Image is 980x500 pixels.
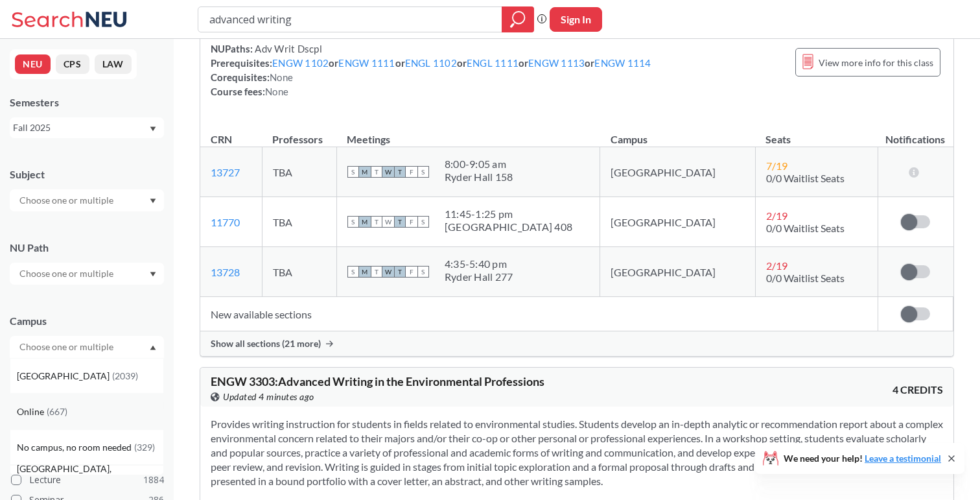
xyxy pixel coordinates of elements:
label: Lecture [11,471,164,488]
span: T [394,266,406,278]
th: Notifications [878,119,953,147]
a: ENGW 1113 [528,57,585,69]
th: Professors [262,119,336,147]
th: Campus [600,119,755,147]
input: Choose one or multiple [13,266,122,281]
span: ( 2039 ) [112,370,138,381]
span: No campus, no room needed [17,440,134,455]
span: S [347,216,359,228]
div: 11:45 - 1:25 pm [445,208,572,220]
div: Semesters [10,95,164,110]
a: ENGW 1111 [338,57,395,69]
span: [GEOGRAPHIC_DATA] [17,369,112,383]
span: M [359,166,371,178]
span: 4 CREDITS [892,383,943,397]
div: 8:00 - 9:05 am [445,158,513,171]
button: NEU [15,54,51,74]
span: ( 329 ) [134,442,155,453]
span: View more info for this class [819,54,933,71]
span: T [394,216,406,228]
span: M [359,216,371,228]
span: Adv Writ Dscpl [253,43,322,54]
span: 2 / 19 [766,259,787,272]
td: TBA [262,197,336,247]
span: ENGW 3303 : Advanced Writing in the Environmental Professions [211,374,544,388]
td: TBA [262,247,336,297]
svg: magnifying glass [510,10,526,29]
div: Fall 2025 [13,121,148,135]
span: T [371,266,382,278]
th: Meetings [336,119,600,147]
span: S [347,166,359,178]
svg: Dropdown arrow [150,198,156,204]
div: Ryder Hall 277 [445,270,513,283]
div: Dropdown arrow [10,189,164,211]
input: Choose one or multiple [13,339,122,355]
div: CRN [211,132,232,147]
div: 4:35 - 5:40 pm [445,257,513,270]
a: 11770 [211,216,240,228]
td: [GEOGRAPHIC_DATA] [600,247,755,297]
span: None [265,86,288,97]
span: Updated 4 minutes ago [223,390,314,404]
a: Leave a testimonial [865,453,941,464]
span: 0/0 Waitlist Seats [766,272,845,284]
span: Online [17,405,47,419]
span: ( 667 ) [47,406,67,417]
span: 1884 [143,473,164,487]
a: 13728 [211,266,240,278]
span: S [417,216,429,228]
span: F [406,166,417,178]
span: T [371,216,382,228]
a: ENGL 1102 [405,57,457,69]
span: 0/0 Waitlist Seats [766,222,845,234]
span: We need your help! [784,454,941,463]
div: Campus [10,314,164,328]
div: Fall 2025Dropdown arrow [10,117,164,138]
div: Subject [10,167,164,182]
td: TBA [262,147,336,197]
span: S [417,166,429,178]
svg: Dropdown arrow [150,272,156,277]
span: [GEOGRAPHIC_DATA], [GEOGRAPHIC_DATA] [17,462,163,490]
button: Sign In [550,7,602,32]
div: NU Path [10,241,164,255]
div: [GEOGRAPHIC_DATA] 408 [445,220,572,233]
span: Show all sections (21 more) [211,338,321,350]
button: CPS [56,54,89,74]
th: Seats [755,119,878,147]
button: LAW [95,54,132,74]
a: ENGW 1102 [272,57,329,69]
div: Dropdown arrow[GEOGRAPHIC_DATA](2039)Online(667)No campus, no room needed(329)[GEOGRAPHIC_DATA], ... [10,336,164,358]
span: W [382,166,394,178]
span: F [406,216,417,228]
span: F [406,266,417,278]
span: S [347,266,359,278]
div: Dropdown arrow [10,263,164,285]
td: [GEOGRAPHIC_DATA] [600,147,755,197]
span: 7 / 19 [766,160,787,172]
span: 2 / 19 [766,209,787,222]
td: New available sections [200,297,878,331]
span: W [382,216,394,228]
svg: Dropdown arrow [150,126,156,132]
div: Ryder Hall 158 [445,171,513,184]
span: W [382,266,394,278]
span: 0/0 Waitlist Seats [766,172,845,184]
span: T [371,166,382,178]
svg: Dropdown arrow [150,345,156,350]
div: NUPaths: Prerequisites: or or or or or Corequisites: Course fees: [211,42,651,99]
input: Choose one or multiple [13,193,122,208]
a: 13727 [211,166,240,178]
span: M [359,266,371,278]
section: Provides writing instruction for students in fields related to environmental studies. Students de... [211,417,943,488]
span: None [270,71,293,83]
input: Class, professor, course number, "phrase" [208,8,493,30]
span: S [417,266,429,278]
a: ENGW 1114 [594,57,651,69]
div: magnifying glass [502,6,534,32]
td: [GEOGRAPHIC_DATA] [600,197,755,247]
span: T [394,166,406,178]
a: ENGL 1111 [467,57,519,69]
div: Show all sections (21 more) [200,331,953,356]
